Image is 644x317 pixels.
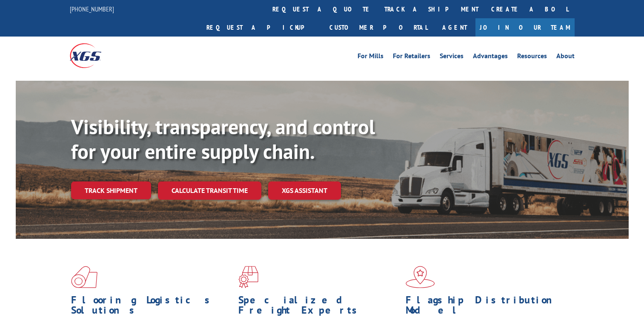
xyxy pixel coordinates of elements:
[517,53,547,62] a: Resources
[70,5,114,13] a: [PHONE_NUMBER]
[71,181,151,199] a: Track shipment
[556,53,575,62] a: About
[71,113,375,164] b: Visibility, transparency, and control for your entire supply chain.
[406,266,435,288] img: xgs-icon-flagship-distribution-model-red
[440,53,464,62] a: Services
[71,266,97,288] img: xgs-icon-total-supply-chain-intelligence-red
[358,53,384,62] a: For Mills
[200,18,323,37] a: Request a pickup
[434,18,475,37] a: Agent
[158,181,261,200] a: Calculate transit time
[323,18,434,37] a: Customer Portal
[475,18,575,37] a: Join Our Team
[473,53,508,62] a: Advantages
[238,266,258,288] img: xgs-icon-focused-on-flooring-red
[393,53,430,62] a: For Retailers
[268,181,341,200] a: XGS ASSISTANT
